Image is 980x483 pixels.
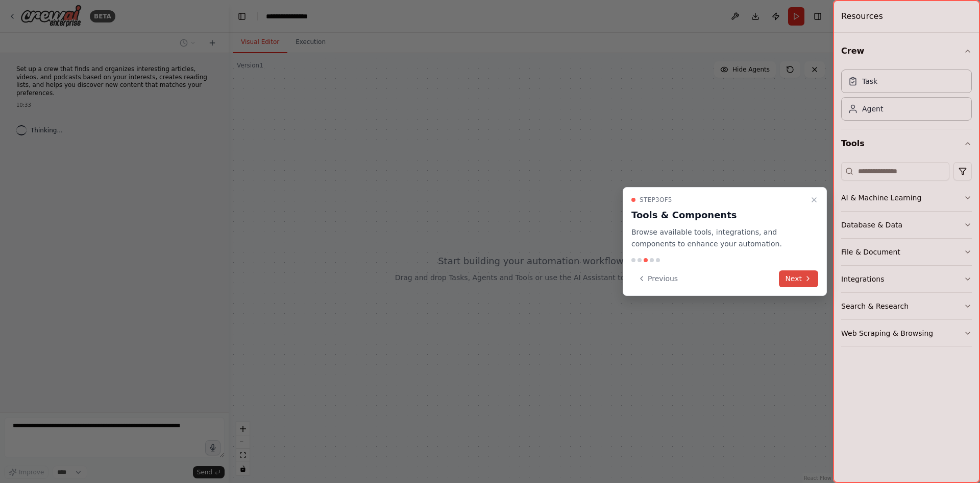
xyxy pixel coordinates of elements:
[779,270,818,287] button: Next
[631,208,806,222] h3: Tools & Components
[808,194,820,206] button: Close walkthrough
[235,9,249,24] button: Hide left sidebar
[640,196,672,204] span: Step 3 of 5
[631,270,684,287] button: Previous
[631,226,806,250] p: Browse available tools, integrations, and components to enhance your automation.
